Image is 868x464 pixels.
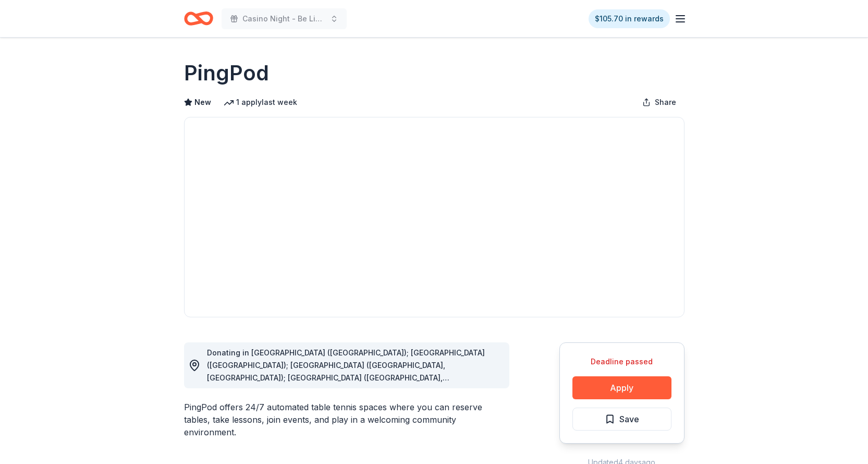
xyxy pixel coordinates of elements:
span: Donating in [GEOGRAPHIC_DATA] ([GEOGRAPHIC_DATA]); [GEOGRAPHIC_DATA] ([GEOGRAPHIC_DATA]); [GEOGRA... [207,348,499,420]
span: Casino Night - Be Like Brit 15 Years [242,13,326,25]
button: Share [634,92,684,113]
span: Save [619,412,639,426]
button: Save [572,408,671,431]
button: Casino Night - Be Like Brit 15 Years [222,8,347,29]
span: Share [655,96,676,109]
img: Image for PingPod [185,117,684,317]
h1: PingPod [184,58,269,88]
div: 1 apply last week [224,96,297,109]
a: $105.70 in rewards [589,9,670,28]
a: Home [184,6,213,31]
span: New [194,96,211,109]
div: Deadline passed [572,355,671,368]
button: Apply [572,376,671,399]
div: PingPod offers 24/7 automated table tennis spaces where you can reserve tables, take lessons, joi... [184,401,509,438]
